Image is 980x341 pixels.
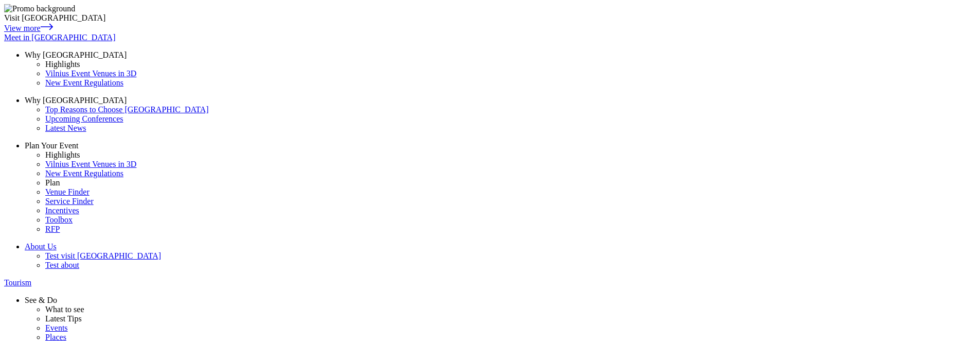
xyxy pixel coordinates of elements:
a: Meet in [GEOGRAPHIC_DATA] [4,33,976,42]
span: Vilnius Event Venues in 3D [45,69,136,78]
a: Upcoming Conferences [45,114,976,124]
a: Test about [45,261,976,270]
span: Service Finder [45,197,94,206]
div: Visit [GEOGRAPHIC_DATA] [4,13,976,23]
span: Events [45,323,68,332]
span: Tourism [4,278,31,287]
a: Service Finder [45,197,976,206]
a: New Event Regulations [45,169,976,178]
a: Toolbox [45,215,976,225]
a: Incentives [45,206,976,215]
span: Why [GEOGRAPHIC_DATA] [25,50,127,59]
span: What to see [45,305,84,314]
a: Top Reasons to Choose [GEOGRAPHIC_DATA] [45,105,976,114]
a: Vilnius Event Venues in 3D [45,69,976,78]
span: Venue Finder [45,187,90,196]
a: Test visit [GEOGRAPHIC_DATA] [45,251,976,261]
a: Vilnius Event Venues in 3D [45,160,976,169]
a: RFP [45,225,976,234]
span: New Event Regulations [45,78,123,87]
span: Toolbox [45,215,73,224]
span: Highlights [45,150,80,159]
a: View more [4,24,53,32]
span: About Us [25,242,57,251]
img: Promo background [4,4,75,13]
span: Plan [45,178,60,187]
span: Highlights [45,60,80,69]
span: Meet in [GEOGRAPHIC_DATA] [4,33,115,42]
span: See & Do [25,296,57,304]
span: Latest Tips [45,314,82,323]
a: Latest News [45,124,976,133]
a: Tourism [4,278,976,287]
a: About Us [25,242,976,251]
span: Why [GEOGRAPHIC_DATA] [25,96,127,105]
span: Incentives [45,206,79,215]
span: New Event Regulations [45,169,123,178]
span: Vilnius Event Venues in 3D [45,160,136,168]
a: New Event Regulations [45,78,976,88]
span: Plan Your Event [25,141,78,150]
a: Venue Finder [45,187,976,197]
a: Events [45,323,976,333]
span: RFP [45,225,60,233]
span: View more [4,24,41,32]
